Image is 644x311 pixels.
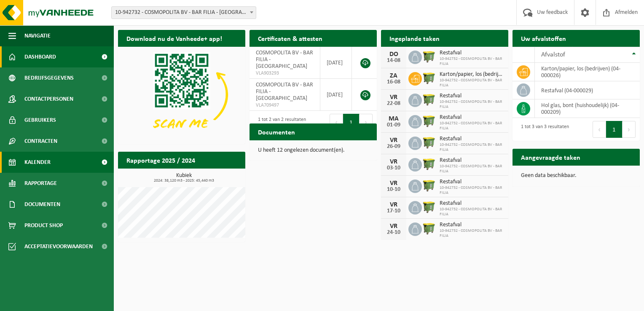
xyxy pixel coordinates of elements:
div: VR [385,180,402,187]
button: Previous [330,114,343,131]
span: 10-942732 - COSMOPOLITA BV - BAR FILIA - KORTRIJK [111,6,256,19]
h2: Rapportage 2025 / 2024 [118,152,204,168]
div: VR [385,137,402,144]
button: Next [623,121,636,138]
span: Rapportage [24,173,57,194]
td: [DATE] [320,47,352,79]
span: Afvalstof [541,51,565,58]
span: 10-942732 - COSMOPOLITA BV - BAR FILIA [440,56,504,67]
img: WB-1100-HPE-GN-51 [422,92,436,107]
td: hol glas, bont (huishoudelijk) (04-000209) [535,99,640,118]
span: Restafval [440,136,504,142]
div: 03-10 [385,165,402,171]
h2: Download nu de Vanheede+ app! [118,30,231,46]
span: 10-942732 - COSMOPOLITA BV - BAR FILIA [440,99,504,110]
div: 16-08 [385,79,402,85]
div: 1 tot 3 van 3 resultaten [517,120,569,139]
img: WB-1100-HPE-GN-51 [422,178,436,193]
p: Geen data beschikbaar. [521,173,631,179]
span: Product Shop [24,215,63,236]
span: 10-942732 - COSMOPOLITA BV - BAR FILIA [440,142,504,153]
a: Bekijk rapportage [182,168,244,185]
span: VLA709497 [256,102,314,109]
div: 14-08 [385,58,402,64]
div: VR [385,94,402,101]
h2: Documenten [250,123,303,140]
span: 10-942732 - COSMOPOLITA BV - BAR FILIA [440,185,504,196]
span: Navigatie [24,25,51,46]
button: 1 [343,114,360,131]
span: 10-942732 - COSMOPOLITA BV - BAR FILIA [440,78,504,88]
span: 10-942732 - COSMOPOLITA BV - BAR FILIA [440,207,504,217]
h3: Kubiek [122,173,245,183]
img: WB-1100-HPE-GN-51 [422,135,436,150]
button: Previous [593,121,606,138]
span: 10-942732 - COSMOPOLITA BV - BAR FILIA [440,164,504,174]
div: 1 tot 2 van 2 resultaten [254,113,306,131]
span: Kalender [24,152,51,173]
span: Acceptatievoorwaarden [24,236,93,257]
h2: Ingeplande taken [381,30,448,46]
span: Contracten [24,131,57,152]
span: Restafval [440,179,504,185]
div: 24-10 [385,230,402,236]
span: Restafval [440,157,504,164]
span: Restafval [440,93,504,99]
div: VR [385,158,402,165]
span: 10-942732 - COSMOPOLITA BV - BAR FILIA [440,228,504,239]
span: Restafval [440,200,504,207]
span: Karton/papier, los (bedrijven) [440,71,504,78]
img: WB-1100-HPE-GN-51 [422,49,436,64]
div: 26-09 [385,144,402,150]
span: 10-942732 - COSMOPOLITA BV - BAR FILIA [440,121,504,131]
button: 1 [606,121,623,138]
td: [DATE] [320,79,352,111]
div: MA [385,115,402,122]
p: U heeft 12 ongelezen document(en). [258,147,368,153]
span: Bedrijfsgegevens [24,67,74,88]
span: Restafval [440,114,504,121]
span: Documenten [24,194,60,215]
div: 17-10 [385,208,402,214]
img: WB-1100-HPE-GN-51 [422,71,436,85]
div: DO [385,51,402,58]
button: Next [360,114,373,131]
img: WB-1100-HPE-GN-51 [422,221,436,236]
div: 10-10 [385,187,402,193]
td: restafval (04-000029) [535,81,640,99]
span: COSMOPOLITA BV - BAR FILIA - [GEOGRAPHIC_DATA] [256,50,313,70]
h2: Uw afvalstoffen [513,30,574,46]
span: VLA903293 [256,70,314,77]
span: Dashboard [24,46,56,67]
img: WB-1100-HPE-GN-51 [422,114,436,128]
span: Contactpersonen [24,88,73,110]
img: WB-1100-HPE-GN-51 [422,200,436,214]
h2: Certificaten & attesten [250,30,331,46]
h2: Aangevraagde taken [513,149,589,165]
img: WB-1100-HPE-GN-51 [422,157,436,171]
div: 22-08 [385,101,402,107]
span: Gebruikers [24,110,56,131]
div: VR [385,201,402,208]
div: VR [385,223,402,230]
td: karton/papier, los (bedrijven) (04-000026) [535,63,640,81]
span: 10-942732 - COSMOPOLITA BV - BAR FILIA - KORTRIJK [112,7,256,19]
img: Download de VHEPlus App [118,47,245,142]
div: ZA [385,72,402,79]
span: Restafval [440,222,504,228]
span: 2024: 38,120 m3 - 2025: 45,440 m3 [122,179,245,183]
div: 01-09 [385,122,402,128]
span: Restafval [440,50,504,56]
span: COSMOPOLITA BV - BAR FILIA - [GEOGRAPHIC_DATA] [256,82,313,102]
